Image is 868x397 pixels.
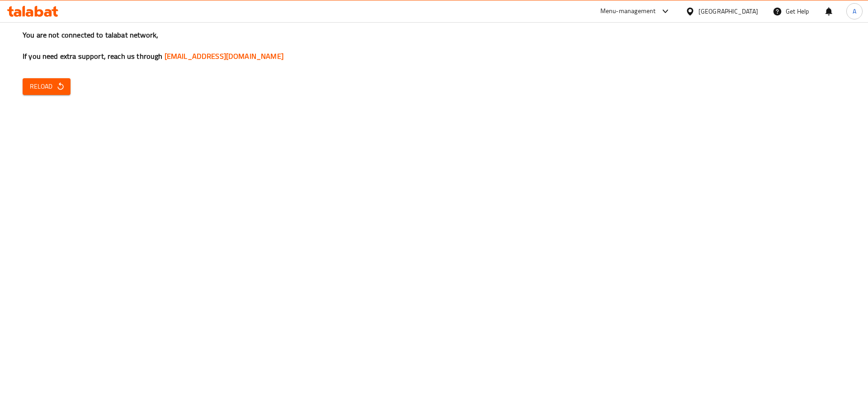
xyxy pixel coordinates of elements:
[23,78,71,95] button: Reload
[698,6,758,16] div: [GEOGRAPHIC_DATA]
[853,6,856,16] span: A
[600,6,656,17] div: Menu-management
[165,49,283,63] a: [EMAIL_ADDRESS][DOMAIN_NAME]
[23,30,845,61] h3: You are not connected to talabat network, If you need extra support, reach us through
[30,81,63,92] span: Reload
